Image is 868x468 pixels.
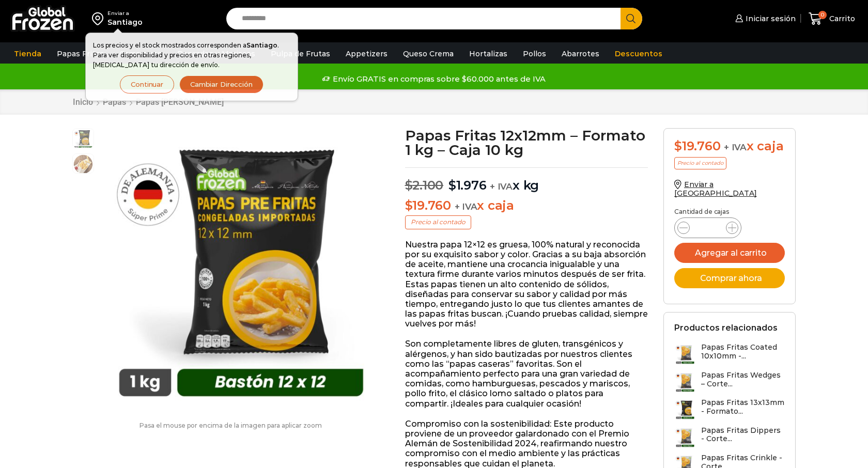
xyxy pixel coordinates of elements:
h3: Papas Fritas Wedges – Corte... [701,371,785,388]
a: Hortalizas [464,44,513,64]
span: + IVA [455,201,477,212]
span: Iniciar sesión [743,13,796,24]
div: Enviar a [107,10,143,17]
p: Son completamente libres de gluten, transgénicos y alérgenos, y han sido bautizadas por nuestros ... [405,339,648,408]
a: Tienda [9,44,47,64]
bdi: 1.976 [448,178,487,193]
h3: Papas Fritas Coated 10x10mm -... [701,343,785,361]
p: x caja [405,198,648,213]
h1: Papas Fritas 12x12mm – Formato 1 kg – Caja 10 kg [405,128,648,157]
span: 0 [818,11,827,19]
bdi: 19.760 [405,198,451,213]
img: address-field-icon.svg [92,10,107,27]
bdi: 2.100 [405,178,444,193]
h2: Productos relacionados [674,323,778,333]
div: x caja [674,139,785,154]
a: 0 Carrito [806,7,858,31]
h3: Papas Fritas 13x13mm - Formato... [701,398,785,416]
p: Pasa el mouse por encima de la imagen para aplicar zoom [72,422,390,429]
a: Papas Fritas [52,44,109,64]
strong: Santiago [246,41,277,49]
span: + IVA [490,181,513,192]
p: Precio al contado [405,215,471,229]
nav: Breadcrumb [72,97,224,107]
div: 1 / 2 [99,128,383,412]
a: Abarrotes [556,44,605,64]
a: Papas Fritas Coated 10x10mm -... [674,343,785,365]
a: Appetizers [340,44,393,64]
a: Enviar a [GEOGRAPHIC_DATA] [674,180,757,198]
a: Papas Fritas Dippers - Corte... [674,426,785,448]
a: Pulpa de Frutas [266,44,335,64]
span: Carrito [827,13,855,24]
span: Papas bastón 12×12 [73,129,94,149]
button: Search button [621,8,642,29]
input: Product quantity [698,221,718,235]
a: Papas Fritas 13x13mm - Formato... [674,398,785,420]
p: Nuestra papa 12×12 es gruesa, 100% natural y reconocida por su exquisito sabor y color. Gracias a... [405,240,648,329]
p: x kg [405,167,648,193]
a: Papas [102,97,127,107]
span: $ [405,178,413,193]
a: Papas [PERSON_NAME] [135,97,224,107]
p: Cantidad de cajas [674,208,785,215]
p: Los precios y el stock mostrados corresponden a . Para ver disponibilidad y precios en otras regi... [93,40,290,70]
a: Descuentos [610,44,668,64]
h3: Papas Fritas Dippers - Corte... [701,426,785,444]
button: Comprar ahora [674,268,785,288]
a: Queso Crema [398,44,459,64]
a: Papas Fritas Wedges – Corte... [674,371,785,393]
div: Santiago [107,17,143,27]
a: Pollos [518,44,551,64]
p: Precio al contado [674,157,726,169]
span: $ [405,198,413,213]
bdi: 19.760 [674,138,720,153]
button: Agregar al carrito [674,243,785,263]
span: + IVA [724,142,747,152]
a: Iniciar sesión [733,8,796,29]
button: Cambiar Dirección [179,75,263,93]
span: $ [674,138,682,153]
a: Inicio [72,97,94,107]
span: $ [448,178,456,193]
button: Continuar [120,75,174,93]
img: Papas bastón 12x12 [99,128,383,412]
span: 13×13 [73,154,94,175]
